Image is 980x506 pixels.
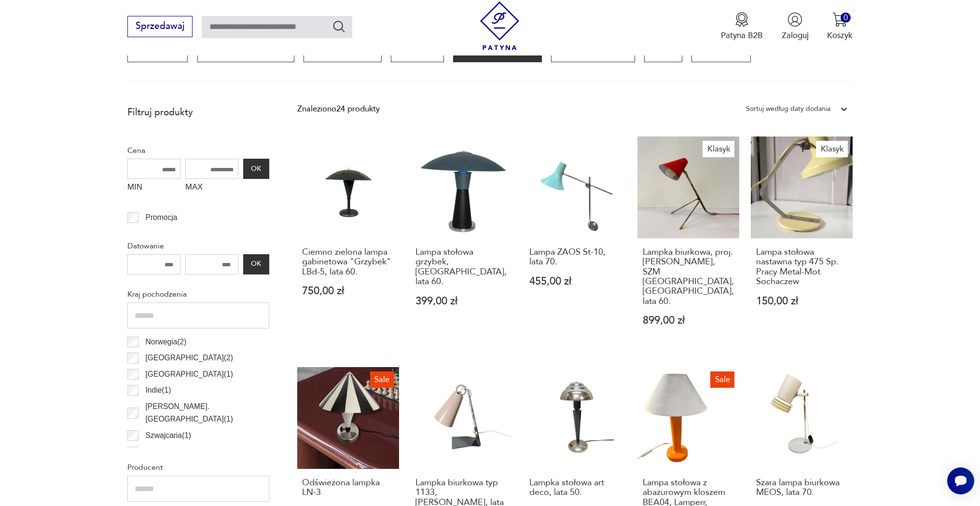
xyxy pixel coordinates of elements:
[302,247,393,277] h3: Ciemno zielona lampa gabinetowa "Grzybek" LBd-5, lata 60.
[637,137,739,349] a: KlasykLampka biurkowa, proj. A. Gałecki, SZM Warszawa, Polska, lata 60.Lampka biurkowa, proj. [PE...
[827,30,853,41] p: Koszyk
[756,478,847,498] h3: Szara lampa biurkowa MEOS, lata 70.
[146,384,171,397] p: Indie ( 1 )
[746,103,830,115] div: Sortuj według daty dodania
[643,247,734,306] h3: Lampka biurkowa, proj. [PERSON_NAME], SZM [GEOGRAPHIC_DATA], [GEOGRAPHIC_DATA], lata 60.
[529,276,621,287] p: 455,00 zł
[734,12,749,27] img: Ikona medalu
[756,296,847,306] p: 150,00 zł
[302,478,393,498] h3: Odświeżona lampka LN-3
[643,315,734,326] p: 899,00 zł
[524,137,626,349] a: Lampa ZAOS St-10, lata 70.Lampa ZAOS St-10, lata 70.455,00 zł
[832,12,847,27] img: Ikona koszyka
[756,247,847,287] h3: Lampa stołowa nastawna typ 475 Sp. Pracy Metal-Mot Sochaczew
[243,254,269,274] button: OK
[127,144,269,157] p: Cena
[302,286,393,296] p: 750,00 zł
[297,137,399,349] a: Ciemno zielona lampa gabinetowa "Grzybek" LBd-5, lata 60.Ciemno zielona lampa gabinetowa "Grzybek...
[529,478,621,498] h3: Lampka stołowa art deco, lata 50.
[721,12,763,41] a: Ikona medaluPatyna B2B
[415,296,507,306] p: 399,00 zł
[146,400,270,426] p: [PERSON_NAME]. [GEOGRAPHIC_DATA] ( 1 )
[332,19,346,33] button: Szukaj
[146,352,233,364] p: [GEOGRAPHIC_DATA] ( 2 )
[827,12,853,41] button: 0Koszyk
[475,1,524,50] img: Patyna - sklep z meblami i dekoracjami vintage
[243,159,269,179] button: OK
[146,429,192,442] p: Szwajcaria ( 1 )
[127,288,269,301] p: Kraj pochodzenia
[782,30,809,41] p: Zaloguj
[127,179,180,197] label: MIN
[127,16,193,37] button: Sprzedawaj
[127,240,269,252] p: Datowanie
[127,106,269,119] p: Filtruj produkty
[411,137,512,349] a: Lampa stołowa grzybek, Polska, lata 60.Lampa stołowa grzybek, [GEOGRAPHIC_DATA], lata 60.399,00 zł
[146,446,217,458] p: Związek Radziecki ( 1 )
[787,12,802,27] img: Ikonka użytkownika
[127,23,193,31] a: Sprzedawaj
[297,103,380,115] div: Znaleziono 24 produkty
[146,211,178,224] p: Promocja
[947,467,974,494] iframe: Smartsupp widget button
[751,137,853,349] a: KlasykLampa stołowa nastawna typ 475 Sp. Pracy Metal-Mot SochaczewLampa stołowa nastawna typ 475 ...
[185,179,238,197] label: MAX
[146,336,187,348] p: Norwegia ( 2 )
[721,12,763,41] button: Patyna B2B
[782,12,809,41] button: Zaloguj
[415,247,507,287] h3: Lampa stołowa grzybek, [GEOGRAPHIC_DATA], lata 60.
[146,368,233,381] p: [GEOGRAPHIC_DATA] ( 1 )
[529,247,621,267] h3: Lampa ZAOS St-10, lata 70.
[841,13,851,23] div: 0
[721,30,763,41] p: Patyna B2B
[127,461,269,474] p: Producent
